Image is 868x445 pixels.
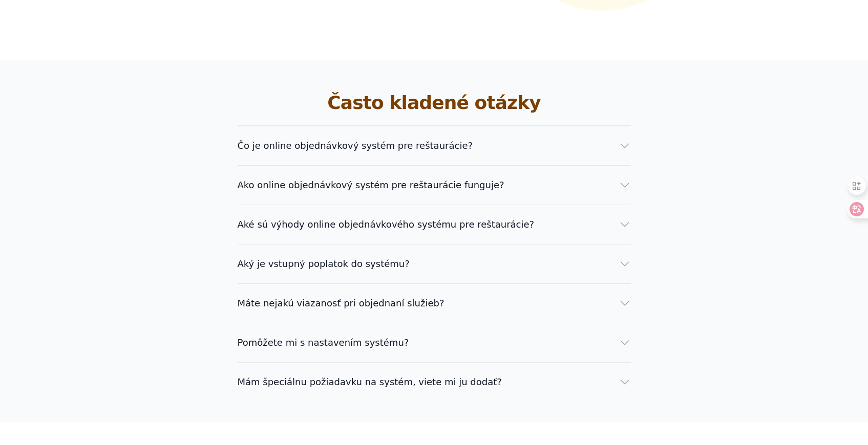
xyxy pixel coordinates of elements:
button: Pomôžete mi s nastavením systému? [238,336,631,350]
button: Mám špeciálnu požiadavku na systém, viete mi ju dodať? [238,375,631,389]
span: Čo je online objednávkový systém pre reštaurácie? [238,139,473,153]
button: Ako online objednávkový systém pre reštaurácie funguje? [238,178,631,192]
span: Mám špeciálnu požiadavku na systém, viete mi ju dodať? [238,375,502,389]
button: Aké sú výhody online objednávkového systému pre reštaurácie? [238,217,631,232]
span: Aký je vstupný poplatok do systému? [238,257,410,271]
span: Ako online objednávkový systém pre reštaurácie funguje? [238,178,504,192]
span: Pomôžete mi s nastavením systému? [238,336,409,350]
button: Máte nejakú viazanosť pri objednaní služieb? [238,296,631,310]
span: Máte nejakú viazanosť pri objednaní služieb? [238,296,444,310]
button: Aký je vstupný poplatok do systému? [238,257,631,271]
h2: Často kladené otázky [238,93,631,113]
button: Čo je online objednávkový systém pre reštaurácie? [238,139,631,153]
span: Aké sú výhody online objednávkového systému pre reštaurácie? [238,217,535,232]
